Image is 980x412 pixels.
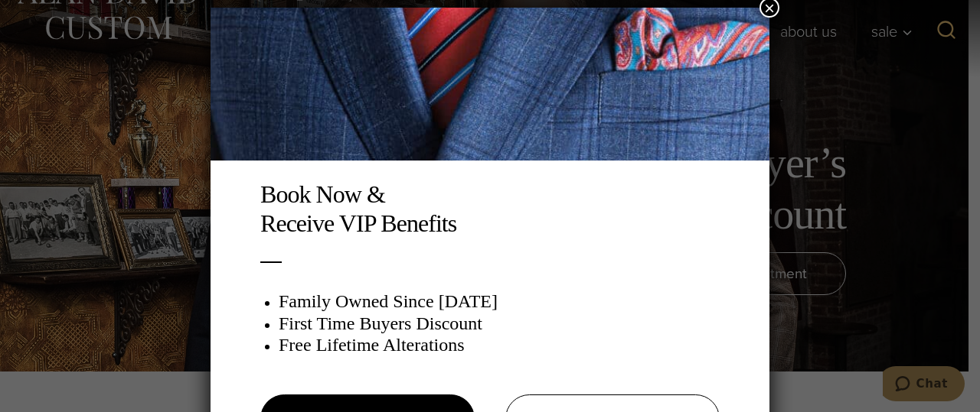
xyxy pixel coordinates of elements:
span: Chat [34,11,65,24]
h3: First Time Buyers Discount [279,313,720,335]
h3: Free Lifetime Alterations [279,334,720,356]
h3: Family Owned Since [DATE] [279,290,720,313]
h2: Book Now & Receive VIP Benefits [260,180,720,238]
